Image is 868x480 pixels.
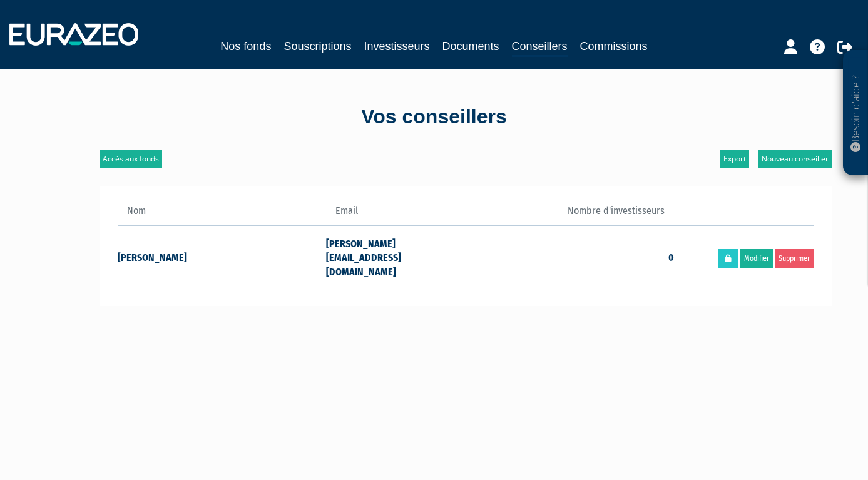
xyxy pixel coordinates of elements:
td: [PERSON_NAME] [118,225,327,289]
a: Conseillers [512,38,568,57]
a: Accès aux fonds [100,150,162,168]
img: 1732889491-logotype_eurazeo_blanc_rvb.png [9,23,138,46]
a: Supprimer [775,249,814,268]
a: Souscriptions [283,38,351,55]
a: Nouveau conseiller [758,150,832,168]
th: Email [326,204,465,225]
td: [PERSON_NAME][EMAIL_ADDRESS][DOMAIN_NAME] [326,225,465,289]
div: Vos conseillers [78,103,791,131]
a: Documents [442,38,499,55]
a: Commissions [580,38,648,55]
a: Nos fonds [220,38,271,55]
a: Modifier [740,249,773,268]
a: Réinitialiser le mot de passe [718,249,738,268]
p: Besoin d'aide ? [849,57,863,170]
td: 0 [465,225,674,289]
th: Nom [118,204,327,225]
th: Nombre d'investisseurs [465,204,674,225]
a: Investisseurs [364,38,429,55]
a: Export [720,150,749,168]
